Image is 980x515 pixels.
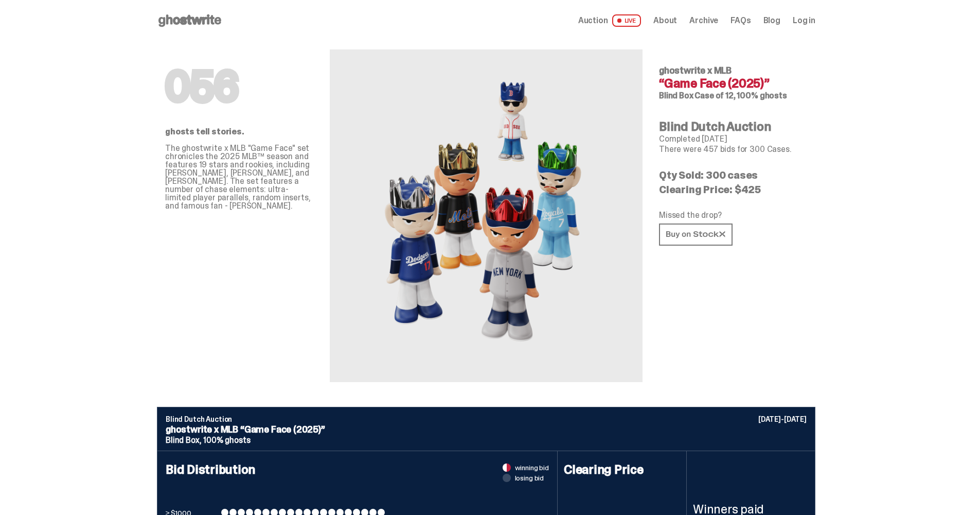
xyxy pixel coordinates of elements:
p: Clearing Price: $425 [659,184,807,195]
span: Blind Box [659,90,693,101]
h4: Bid Distribution [166,463,549,509]
span: losing bid [515,474,544,482]
p: ghostwrite x MLB “Game Face (2025)” [166,425,807,434]
p: There were 457 bids for 300 Cases. [659,145,807,153]
p: Completed [DATE] [659,135,807,143]
a: Log in [793,16,815,25]
span: ghostwrite x MLB [659,64,732,77]
a: Blog [763,16,780,25]
span: winning bid [515,464,549,471]
h4: Clearing Price [564,463,680,476]
a: Auction LIVE [578,14,641,27]
a: About [653,16,677,25]
span: LIVE [612,14,642,27]
a: Archive [689,16,718,25]
p: Missed the drop? [659,211,807,219]
span: Auction [578,16,608,25]
p: ghosts tell stories. [165,128,313,136]
p: The ghostwrite x MLB "Game Face" set chronicles the 2025 MLB™ season and features 19 stars and ro... [165,144,313,210]
p: Qty Sold: 300 cases [659,170,807,180]
p: Blind Dutch Auction [166,416,807,423]
h4: Blind Dutch Auction [659,121,807,133]
h1: 056 [165,66,313,107]
span: 100% ghosts [203,435,250,445]
img: MLB&ldquo;Game Face (2025)&rdquo; [373,74,599,357]
span: Case of 12, 100% ghosts [694,90,787,101]
span: Blind Box, [166,435,201,445]
p: [DATE]-[DATE] [758,416,807,423]
h4: “Game Face (2025)” [659,77,807,90]
a: FAQs [730,16,751,25]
